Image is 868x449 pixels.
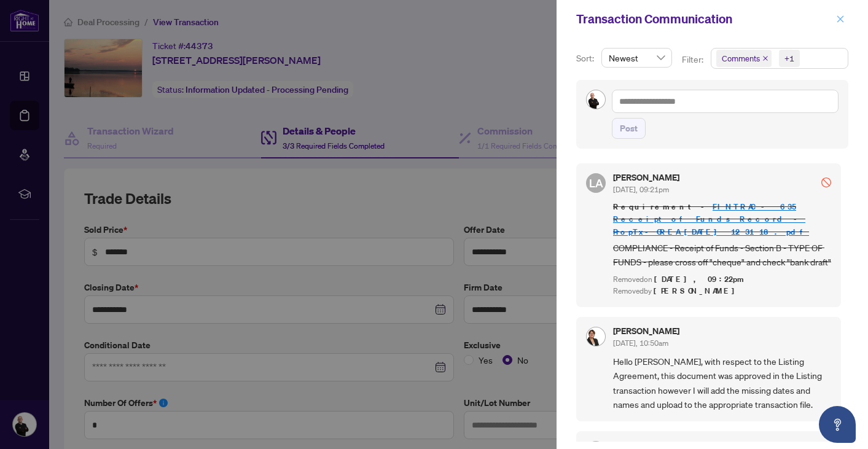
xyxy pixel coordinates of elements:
[654,274,746,284] span: [DATE], 09:22pm
[613,241,831,270] span: COMPLIANCE - Receipt of Funds - Section B - TYPE OF FUNDS - please cross off "cheque" and check "...
[612,118,646,139] button: Post
[613,201,831,238] span: Requirement -
[819,406,856,443] button: Open asap
[613,185,669,194] span: [DATE], 09:21pm
[576,10,832,28] div: Transaction Communication
[576,52,596,65] p: Sort:
[613,201,809,236] a: FINTRAC - 635 Receipt of Funds Record - PropTx-OREA_[DATE] 12_31_18.pdf
[654,286,741,296] span: [PERSON_NAME]
[784,52,794,64] div: +1
[613,354,831,412] span: Hello [PERSON_NAME], with respect to the Listing Agreement, this document was approved in the Lis...
[589,174,603,192] span: LA
[587,90,605,109] img: Profile Icon
[613,274,831,286] div: Removed on
[682,53,705,66] p: Filter:
[762,55,768,61] span: close
[613,338,668,348] span: [DATE], 10:50am
[722,52,760,64] span: Comments
[609,49,665,67] span: Newest
[587,327,605,346] img: Profile Icon
[613,286,831,297] div: Removed by
[836,15,845,23] span: close
[821,178,831,187] span: stop
[613,327,679,335] h5: [PERSON_NAME]
[716,50,772,67] span: Comments
[613,173,679,182] h5: [PERSON_NAME]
